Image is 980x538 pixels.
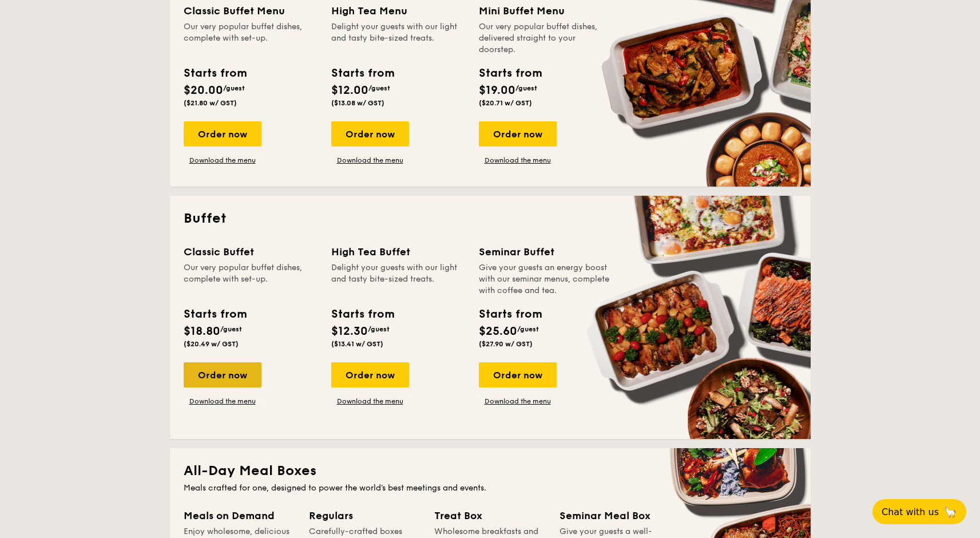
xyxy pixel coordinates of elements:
span: /guest [223,84,245,92]
span: /guest [220,325,242,333]
div: Order now [479,121,557,147]
span: $20.00 [184,84,223,97]
div: Meals on Demand [184,508,295,524]
div: Starts from [331,306,394,323]
div: Our very popular buffet dishes, delivered straight to your doorstep. [479,21,613,56]
div: Order now [184,362,261,387]
div: Regulars [309,508,420,524]
div: Delight your guests with our light and tasty bite-sized treats. [331,262,465,296]
div: Seminar Buffet [479,244,613,260]
a: Download the menu [479,397,557,406]
div: Our very popular buffet dishes, complete with set-up. [184,262,318,296]
span: /guest [517,325,539,333]
span: Chat with us [882,507,939,517]
span: ($13.41 w/ GST) [331,340,383,348]
div: Our very popular buffet dishes, complete with set-up. [184,21,318,56]
a: Download the menu [331,397,409,406]
div: Starts from [479,65,541,82]
span: /guest [515,84,537,92]
div: Classic Buffet [184,244,318,260]
h2: All-Day Meal Boxes [184,462,797,480]
span: $12.00 [331,84,368,97]
a: Download the menu [331,156,409,165]
a: Download the menu [184,156,261,165]
div: Starts from [479,306,541,323]
div: High Tea Menu [331,3,465,19]
div: Seminar Meal Box [560,508,671,524]
div: Mini Buffet Menu [479,3,613,19]
button: Chat with us🦙 [872,499,966,524]
div: Order now [184,121,261,147]
span: /guest [368,84,390,92]
div: Treat Box [434,508,546,524]
div: Starts from [184,306,246,323]
span: ($27.90 w/ GST) [479,340,533,348]
span: $18.80 [184,325,220,338]
h2: Buffet [184,209,797,228]
span: 🦙 [943,505,957,519]
a: Download the menu [479,156,557,165]
span: $25.60 [479,325,517,338]
div: Starts from [184,65,246,82]
div: Order now [331,362,409,387]
span: ($20.71 w/ GST) [479,99,532,107]
div: Order now [479,362,557,387]
div: Meals crafted for one, designed to power the world's best meetings and events. [184,482,797,494]
span: /guest [368,325,390,333]
span: ($20.49 w/ GST) [184,340,239,348]
div: High Tea Buffet [331,244,465,260]
span: ($21.80 w/ GST) [184,99,237,107]
div: Classic Buffet Menu [184,3,318,19]
span: ($13.08 w/ GST) [331,99,384,107]
div: Delight your guests with our light and tasty bite-sized treats. [331,21,465,56]
div: Give your guests an energy boost with our seminar menus, complete with coffee and tea. [479,262,613,296]
a: Download the menu [184,397,261,406]
span: $19.00 [479,84,515,97]
div: Starts from [331,65,394,82]
div: Order now [331,121,409,147]
span: $12.30 [331,325,368,338]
